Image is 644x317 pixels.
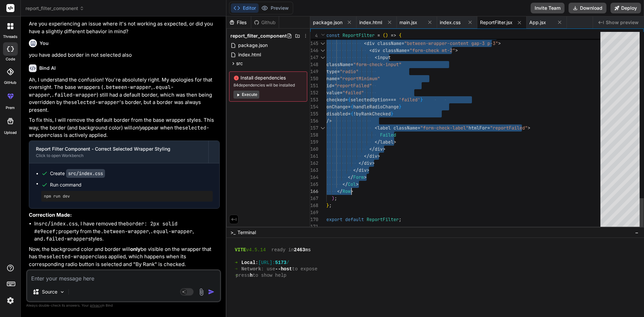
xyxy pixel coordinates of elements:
[43,235,88,242] code: .failed-wrapper
[340,75,380,82] span: "reportMinimum"
[359,167,367,173] span: div
[326,32,340,38] span: const
[531,3,565,13] button: Invite Team
[356,181,359,187] span: >
[490,125,528,131] span: "reportFailed"
[351,61,353,67] span: =
[310,75,318,82] div: 150
[440,19,461,26] span: index.css
[353,167,359,173] span: </
[606,19,639,26] span: Show preview
[348,104,351,110] span: =
[356,111,391,117] span: byRankChecked
[29,246,220,268] p: Now, the background color and border will be visible on the wrapper that has the class applied, w...
[259,3,291,13] button: Preview
[420,125,469,131] span: "form-check-label"
[233,83,303,88] span: 84 dependencies will be installed
[310,167,318,174] div: 163
[385,32,388,38] span: )
[380,132,396,138] span: Failed
[377,54,391,60] span: input
[399,19,417,26] span: main.jsx
[364,160,372,166] span: div
[29,51,220,59] p: you have added border in not selected also
[237,229,256,236] span: Terminal
[310,40,318,47] div: 145
[369,146,375,152] span: </
[529,19,546,26] span: App.jsx
[364,174,367,180] span: >
[310,209,318,216] div: 169
[348,111,351,117] span: =
[310,153,318,160] div: 161
[310,223,318,230] div: 171
[6,105,15,111] label: prem
[364,153,369,159] span: </
[635,229,639,236] span: −
[150,228,193,235] code: .equal-wrapper
[44,194,210,199] pre: npm run dev
[348,174,353,180] span: </
[29,116,220,139] p: To fix this, I will remove the default border from the base wrapper styles. This way, the border ...
[340,68,359,74] span: "radio"
[342,32,375,38] span: ReportFilter
[39,65,56,71] h6: Bind AI
[455,47,458,53] span: >
[377,125,418,131] span: label className
[393,139,396,145] span: >
[237,51,262,59] span: index.html
[326,118,332,124] span: />
[326,97,345,103] span: checked
[230,33,287,39] span: report_filter_component
[359,19,382,26] span: index.html
[318,124,327,131] div: Click to collapse the range.
[241,266,261,272] span: Network
[391,32,396,38] span: =>
[337,75,340,82] span: =
[388,97,396,103] span: ===
[230,229,235,236] span: >_
[42,288,57,295] p: Source
[310,96,318,103] div: 153
[261,266,275,272] span: : use
[326,75,337,82] span: name
[26,302,221,309] p: Always double-check its answers. Your in Bind
[345,216,364,222] span: default
[235,266,236,272] span: ➜
[251,19,279,26] div: Github
[418,125,420,131] span: =
[369,47,372,53] span: <
[305,247,311,253] span: ms
[294,247,305,253] span: 2463
[404,40,498,46] span: "between-wrapper-content gap-3 p-3"
[310,117,318,124] div: 156
[256,260,258,266] span: :
[292,266,318,272] span: to expose
[367,40,401,46] span: div className
[351,97,388,103] span: selectedOption
[286,260,289,266] span: /
[59,289,65,295] img: Pick Models
[367,216,399,222] span: ReportFilter
[326,68,337,74] span: type
[364,40,367,46] span: <
[235,272,236,279] span: ➜
[208,288,215,295] img: icon
[50,170,105,177] div: Create
[345,97,348,103] span: =
[342,188,351,194] span: Row
[377,153,380,159] span: >
[359,160,364,166] span: </
[399,97,420,103] span: 'failed'
[310,160,318,167] div: 162
[237,41,268,49] span: package.json
[310,202,318,209] div: 168
[310,89,318,96] div: 152
[401,40,404,46] span: =
[241,260,256,266] span: Local
[383,32,385,38] span: (
[380,139,393,145] span: label
[369,153,377,159] span: div
[351,111,353,117] span: {
[34,220,177,235] code: border: 2px solid #e9ecef;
